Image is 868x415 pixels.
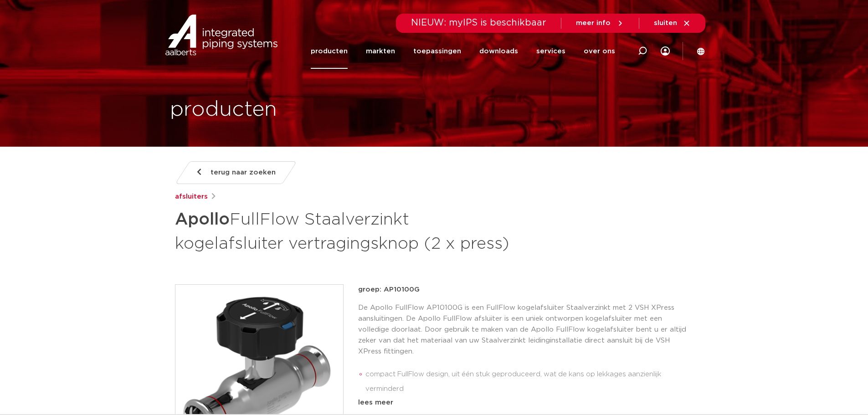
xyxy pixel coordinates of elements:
a: markten [366,34,395,69]
span: NIEUW: myIPS is beschikbaar [411,18,546,27]
a: toepassingen [413,34,461,69]
a: terug naar zoeken [175,161,297,184]
a: producten [311,34,348,69]
p: De Apollo FullFlow AP10100G is een FullFlow kogelafsluiter Staalverzinkt met 2 VSH XPress aanslui... [358,302,693,357]
a: meer info [576,19,624,27]
nav: Menu [311,34,615,69]
strong: Apollo [175,211,230,228]
h1: FullFlow Staalverzinkt kogelafsluiter vertragingsknop (2 x press) [175,206,517,255]
p: groep: AP10100G [358,284,693,295]
span: terug naar zoeken [211,165,276,180]
a: downloads [479,34,518,69]
span: sluiten [654,20,677,26]
a: afsluiters [175,191,208,202]
a: over ons [584,34,615,69]
div: lees meer [358,397,693,408]
a: sluiten [654,19,691,27]
span: meer info [576,20,611,26]
li: compact FullFlow design, uit één stuk geproduceerd, wat de kans op lekkages aanzienlijk verminderd [365,367,693,396]
h1: producten [170,95,277,124]
a: services [536,34,565,69]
